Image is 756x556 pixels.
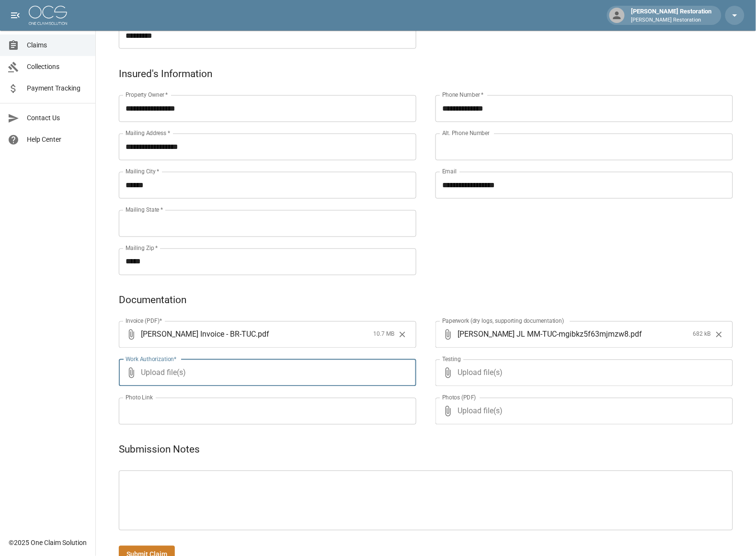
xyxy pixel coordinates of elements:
button: open drawer [6,6,25,25]
span: Payment Tracking [27,83,88,93]
span: [PERSON_NAME] JL MM-TUC-mgibkz5f63mjmzw8 [458,329,629,340]
label: Mailing State [126,206,163,214]
label: Paperwork (dry logs, supporting documentation) [442,317,564,325]
label: Mailing Zip [126,244,158,252]
label: Phone Number [442,91,483,99]
label: Alt. Phone Number [442,129,490,137]
span: Collections [27,62,88,72]
span: Upload file(s) [458,398,707,425]
span: [PERSON_NAME] Invoice - BR-TUC [141,329,256,340]
label: Email [442,168,457,176]
button: Clear [395,328,410,342]
label: Invoice (PDF)* [126,317,162,325]
label: Property Owner [126,91,168,99]
label: Mailing Address [126,129,170,137]
label: Testing [442,355,461,363]
label: Photo Link [126,394,153,402]
span: Claims [27,40,88,50]
span: . pdf [256,329,269,340]
label: Mailing City [126,168,160,176]
span: Help Center [27,135,88,145]
button: Clear [712,328,726,342]
span: 682 kB [693,330,711,340]
span: 10.7 MB [373,330,394,340]
p: [PERSON_NAME] Restoration [631,16,712,24]
span: Upload file(s) [458,360,707,386]
label: Work Authorization* [126,355,177,363]
span: Upload file(s) [141,360,390,386]
label: Photos (PDF) [442,394,476,402]
div: © 2025 One Claim Solution [9,538,87,548]
span: Contact Us [27,113,88,123]
div: [PERSON_NAME] Restoration [628,7,716,24]
span: . pdf [629,329,642,340]
img: ocs-logo-white-transparent.png [29,6,67,25]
